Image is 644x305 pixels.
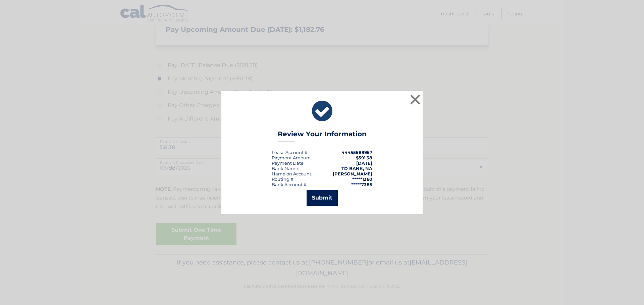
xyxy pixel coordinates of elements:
div: Name on Account: [272,171,312,176]
span: Payment Date [272,160,304,166]
h3: Review Your Information [278,130,367,142]
span: [DATE] [356,160,372,166]
strong: [PERSON_NAME] [333,171,372,176]
div: : [272,160,305,166]
button: × [409,93,422,106]
div: Bank Account #: [272,182,308,187]
div: Payment Amount: [272,155,312,160]
div: Lease Account #: [272,150,309,155]
span: $591.38 [356,155,372,160]
div: Bank Name: [272,166,299,171]
div: Routing #: [272,176,294,182]
strong: TD BANK, NA [341,166,372,171]
strong: 44455589957 [341,150,372,155]
button: Submit [307,190,338,206]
